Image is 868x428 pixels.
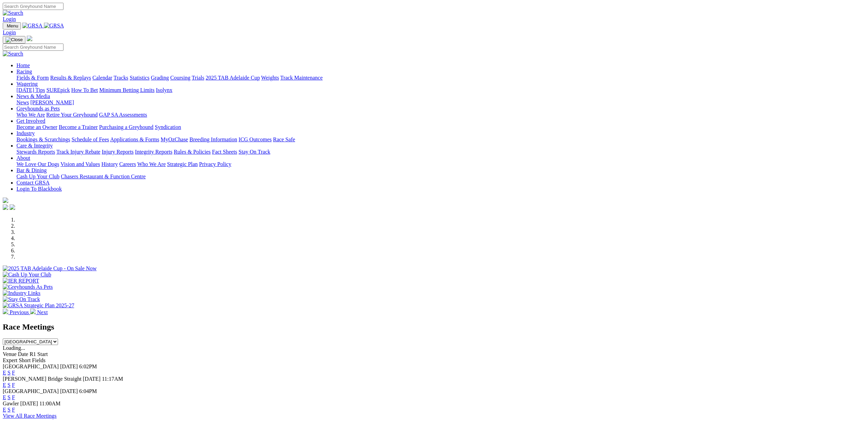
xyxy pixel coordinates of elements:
[16,174,865,180] div: Bar & Dining
[3,370,6,376] a: E
[3,272,51,278] img: Cash Up Your Club
[3,394,6,400] a: E
[3,302,74,309] img: GRSA Strategic Plan 2025-27
[135,149,172,155] a: Integrity Reports
[16,136,70,142] a: Bookings & Scratchings
[161,136,188,142] a: MyOzChase
[32,357,45,363] span: Fields
[16,69,32,74] a: Racing
[3,290,40,296] img: Industry Links
[119,161,136,167] a: Careers
[19,357,31,363] span: Short
[83,376,101,382] span: [DATE]
[280,75,323,81] a: Track Maintenance
[130,75,150,81] a: Statistics
[16,180,49,186] a: Contact GRSA
[16,87,45,93] a: [DATE] Tips
[8,407,11,413] a: S
[37,309,48,315] span: Next
[3,51,23,57] img: Search
[5,37,23,43] img: Close
[12,370,15,376] a: F
[167,161,198,167] a: Strategic Plan
[3,265,97,272] img: 2025 TAB Adelaide Cup - On Sale Now
[3,296,40,302] img: Stay On Track
[3,204,8,210] img: facebook.svg
[44,23,64,29] img: GRSA
[151,75,169,81] a: Grading
[3,309,8,314] img: chevron-left-pager-white.svg
[99,124,153,130] a: Purchasing a Greyhound
[30,309,48,315] a: Next
[16,149,865,155] div: Care & Integrity
[3,322,865,332] h2: Race Meetings
[3,351,16,357] span: Venue
[30,309,36,314] img: chevron-right-pager-white.svg
[156,87,172,93] a: Isolynx
[16,124,865,130] div: Get Involved
[3,382,6,388] a: E
[3,284,53,290] img: Greyhounds As Pets
[16,75,865,81] div: Racing
[189,136,237,142] a: Breeding Information
[50,75,91,81] a: Results & Replays
[12,382,15,388] a: F
[30,351,48,357] span: R1 Start
[18,351,28,357] span: Date
[3,357,18,363] span: Expert
[16,167,47,173] a: Bar & Dining
[60,161,100,167] a: Vision and Values
[16,99,29,105] a: News
[16,174,59,179] a: Cash Up Your Club
[212,149,237,155] a: Fact Sheets
[16,99,865,106] div: News & Media
[261,75,279,81] a: Weights
[3,10,23,16] img: Search
[8,370,11,376] a: S
[39,401,61,406] span: 11:00AM
[3,309,30,315] a: Previous
[99,87,154,93] a: Minimum Betting Limits
[3,198,8,203] img: logo-grsa-white.png
[3,407,6,413] a: E
[27,36,32,41] img: logo-grsa-white.png
[79,388,97,394] span: 6:04PM
[16,161,59,167] a: We Love Our Dogs
[71,87,98,93] a: How To Bet
[92,75,112,81] a: Calendar
[16,124,57,130] a: Become an Owner
[10,204,15,210] img: twitter.svg
[16,130,35,136] a: Industry
[101,161,118,167] a: History
[16,81,38,87] a: Wagering
[239,136,271,142] a: ICG Outcomes
[3,44,63,51] input: Search
[3,22,21,29] button: Toggle navigation
[3,36,25,44] button: Toggle navigation
[174,149,211,155] a: Rules & Policies
[170,75,190,81] a: Coursing
[16,155,30,161] a: About
[3,364,59,369] span: [GEOGRAPHIC_DATA]
[16,62,30,68] a: Home
[22,23,43,29] img: GRSA
[3,3,63,10] input: Search
[16,112,865,118] div: Greyhounds as Pets
[3,16,16,22] a: Login
[61,174,146,179] a: Chasers Restaurant & Function Centre
[71,136,109,142] a: Schedule of Fees
[114,75,128,81] a: Tracks
[3,413,57,419] a: View All Race Meetings
[8,394,11,400] a: S
[12,407,15,413] a: F
[110,136,159,142] a: Applications & Forms
[7,23,18,28] span: Menu
[8,382,11,388] a: S
[16,106,60,111] a: Greyhounds as Pets
[16,112,45,118] a: Who We Are
[46,87,70,93] a: SUREpick
[3,376,81,382] span: [PERSON_NAME] Bridge Straight
[3,401,19,406] span: Gawler
[137,161,166,167] a: Who We Are
[16,186,62,192] a: Login To Blackbook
